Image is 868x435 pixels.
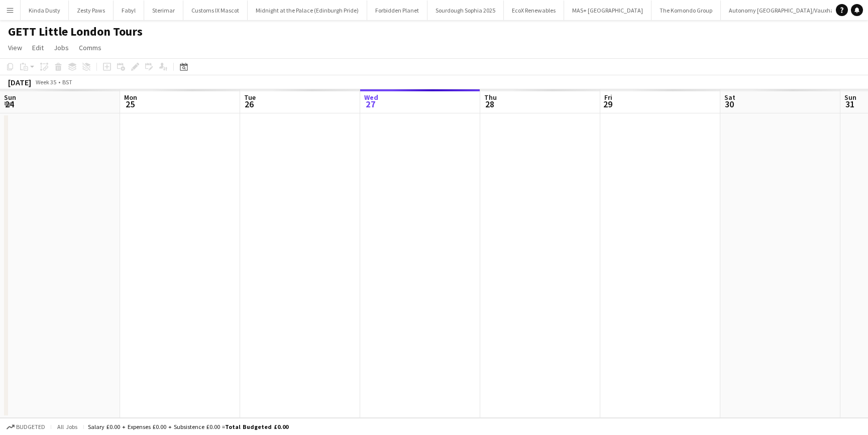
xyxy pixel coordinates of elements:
[79,43,101,52] span: Comms
[604,93,612,102] span: Fri
[427,1,504,20] button: Sourdough Sophia 2025
[4,93,16,102] span: Sun
[50,41,73,54] a: Jobs
[8,24,143,39] h1: GETT Little London Tours
[564,1,652,20] button: MAS+ [GEOGRAPHIC_DATA]
[33,78,58,86] span: Week 35
[844,93,856,102] span: Sun
[114,1,144,20] button: Fabyl
[183,1,248,20] button: Customs IX Mascot
[88,423,288,430] div: Salary £0.00 + Expenses £0.00 + Subsistence £0.00 =
[3,98,16,110] span: 24
[367,1,427,20] button: Forbidden Planet
[4,41,26,54] a: View
[225,423,288,430] span: Total Budgeted £0.00
[144,1,183,20] button: Sterimar
[723,98,735,110] span: 30
[8,77,31,87] div: [DATE]
[652,1,721,20] button: The Komondo Group
[8,43,22,52] span: View
[504,1,564,20] button: EcoX Renewables
[124,93,137,102] span: Mon
[55,423,79,430] span: All jobs
[843,98,856,110] span: 31
[5,421,47,432] button: Budgeted
[363,98,378,110] span: 27
[721,1,857,20] button: Autonomy [GEOGRAPHIC_DATA]/Vauxhall One
[483,98,497,110] span: 28
[248,1,367,20] button: Midnight at the Palace (Edinburgh Pride)
[75,41,105,54] a: Comms
[123,98,137,110] span: 25
[243,98,256,110] span: 26
[54,43,69,52] span: Jobs
[32,43,44,52] span: Edit
[484,93,497,102] span: Thu
[21,1,69,20] button: Kinda Dusty
[16,423,45,430] span: Budgeted
[244,93,256,102] span: Tue
[28,41,48,54] a: Edit
[603,98,612,110] span: 29
[364,93,378,102] span: Wed
[62,78,72,86] div: BST
[69,1,114,20] button: Zesty Paws
[724,93,735,102] span: Sat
